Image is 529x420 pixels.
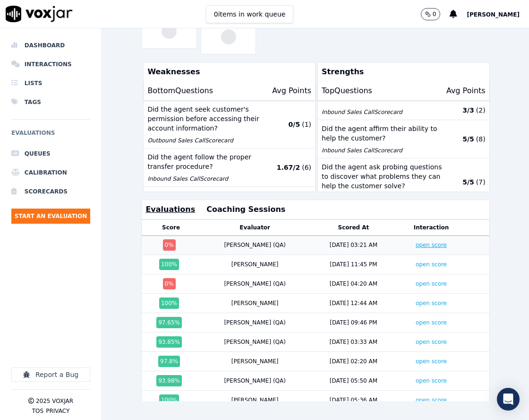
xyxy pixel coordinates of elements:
button: Interaction [414,224,449,231]
button: Privacy [46,407,69,415]
a: Interactions [11,55,90,74]
a: open score [416,300,447,306]
div: [PERSON_NAME] (QA) [224,280,286,288]
a: Lists [11,74,90,93]
a: open score [416,397,447,403]
p: Weaknesses [144,62,311,81]
p: Bottom Questions [147,85,213,96]
div: [PERSON_NAME] [231,358,279,365]
p: Strengths [318,62,486,81]
div: [PERSON_NAME] (QA) [224,319,286,326]
div: [DATE] 04:20 AM [330,280,377,288]
button: TOS [32,407,43,415]
p: 3 / 3 [462,105,474,115]
div: [PERSON_NAME] [231,299,279,307]
button: [PERSON_NAME] [467,9,529,20]
div: [DATE] 09:46 PM [330,319,377,326]
button: Evaluations [145,204,195,215]
a: open score [416,377,447,384]
div: [DATE] 11:45 PM [330,261,377,268]
button: Evaluator [239,224,270,231]
h6: Evaluations [11,127,90,144]
p: Did the agent seek customer's permission before accessing their account information? [147,105,270,133]
button: Start an Evaluation [11,209,90,224]
p: Inbound Sales Call Scorecard [322,147,444,154]
div: [PERSON_NAME] (QA) [224,241,286,249]
a: open score [416,319,447,326]
a: open score [416,280,447,287]
p: Did the agent follow the proper transfer procedure? [147,152,270,171]
div: Open Intercom Messenger [497,388,520,411]
div: [PERSON_NAME] (QA) [224,338,286,346]
p: Inbound Sales Call Scorecard [147,175,270,183]
div: 93.98 % [156,375,182,386]
button: Did the agent try to build rapport with the customer? Inbound Sales CallScorecard 3.33/4 (6) [144,187,315,225]
a: open score [416,242,447,248]
div: 100 % [159,394,179,406]
p: Did the agent ask probing questions to discover what problems they can help the customer solve? [322,162,444,191]
span: [PERSON_NAME] [467,11,520,18]
a: open score [416,339,447,345]
a: Dashboard [11,36,90,55]
div: [DATE] 03:21 AM [330,241,377,249]
div: [PERSON_NAME] [231,261,279,268]
div: 93.85 % [156,336,182,348]
p: ( 1 ) [302,120,311,129]
p: Did the agent affirm their ability to help the customer? [322,124,444,143]
a: Calibration [11,163,90,182]
div: 0 % [163,239,176,251]
p: ( 7 ) [476,177,486,187]
button: Score [162,224,180,231]
a: Scorecards [11,182,90,201]
div: [DATE] 02:20 AM [330,358,377,365]
p: 1.67 / 2 [277,163,300,172]
p: 0 / 5 [289,120,300,129]
p: Avg Points [272,85,311,96]
button: 0 [421,8,450,20]
button: Scored At [338,224,369,231]
img: voxjar logo [6,6,73,22]
div: 100 % [159,297,179,309]
div: [PERSON_NAME] [231,396,279,404]
div: [DATE] 12:44 AM [330,299,377,307]
button: Did the agent ask probing questions to discover what problems they can help the customer solve? I... [318,158,489,206]
p: Top Questions [322,85,372,96]
p: Inbound Sales Call Scorecard [322,108,444,116]
button: Inbound Sales CallScorecard 3/3 (2) [318,101,489,120]
p: ( 8 ) [476,134,486,144]
button: Report a Bug [11,367,90,382]
p: ( 2 ) [476,105,486,115]
div: 97.8 % [158,356,180,367]
p: 2025 Voxjar [36,397,73,405]
a: open score [416,358,447,365]
button: Coaching Sessions [206,204,285,215]
div: 97.65 % [156,317,182,328]
a: open score [416,261,447,268]
p: 5 / 5 [462,177,474,187]
p: 0 [433,10,436,18]
div: [DATE] 05:36 AM [330,396,377,404]
button: 0 [421,8,441,20]
div: 100 % [159,259,179,270]
button: Did the agent follow the proper transfer procedure? Inbound Sales CallScorecard 1.67/2 (6) [144,149,315,187]
div: [DATE] 03:33 AM [330,338,377,346]
button: Did the agent seek customer's permission before accessing their account information? Outbound Sal... [144,101,315,149]
p: ( 6 ) [302,163,311,172]
p: Outbound Sales Call Scorecard [147,137,270,144]
a: Tags [11,93,90,112]
a: Queues [11,144,90,163]
p: 5 / 5 [462,134,474,144]
button: 0items in work queue [206,5,294,23]
button: Did the agent affirm their ability to help the customer? Inbound Sales CallScorecard 5/5 (8) [318,120,489,158]
p: Avg Points [446,85,486,96]
div: 0 % [163,278,176,289]
div: [DATE] 05:50 AM [330,377,377,385]
div: [PERSON_NAME] (QA) [224,377,286,385]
